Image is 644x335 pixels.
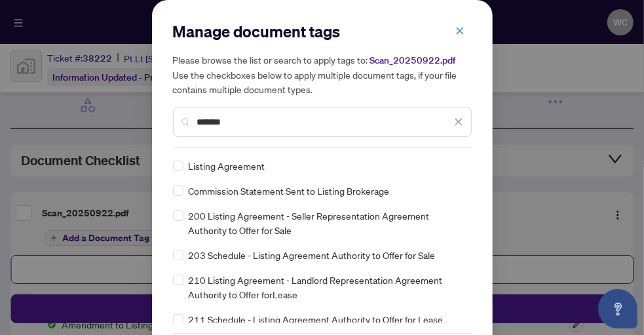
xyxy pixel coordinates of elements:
[189,159,265,173] span: Listing Agreement
[173,52,472,96] h5: Please browse the list or search to apply tags to: Use the checkboxes below to apply multiple doc...
[189,208,464,237] span: 200 Listing Agreement - Seller Representation Agreement Authority to Offer for Sale
[189,312,444,326] span: 211 Schedule - Listing Agreement Authority to Offer for Lease
[598,289,637,328] button: Open asap
[189,273,464,302] span: 210 Listing Agreement - Landlord Representation Agreement Authority to Offer forLease
[454,117,463,127] span: close
[189,248,436,262] span: 203 Schedule - Listing Agreement Authority to Offer for Sale
[370,54,456,66] span: Scan_20250922.pdf
[173,21,472,42] h2: Manage document tags
[189,184,390,198] span: Commission Statement Sent to Listing Brokerage
[455,26,464,35] span: close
